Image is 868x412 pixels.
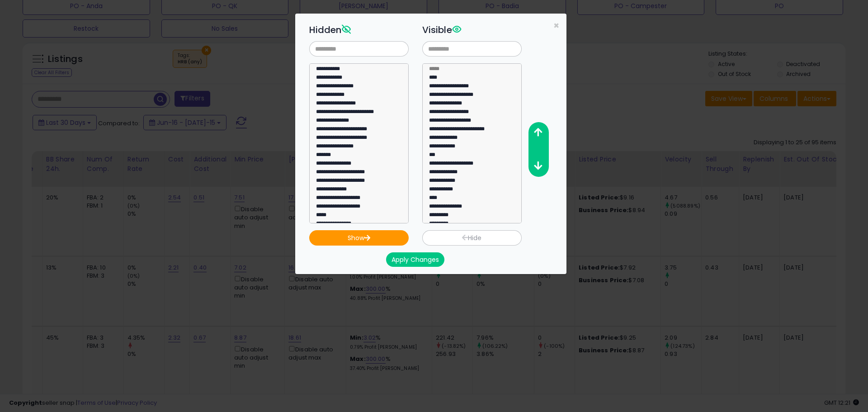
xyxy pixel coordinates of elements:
button: Hide [422,230,522,246]
button: Apply Changes [386,252,444,267]
h3: Visible [422,23,522,37]
span: × [553,19,559,32]
button: Show [309,230,409,246]
h3: Hidden [309,23,409,37]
